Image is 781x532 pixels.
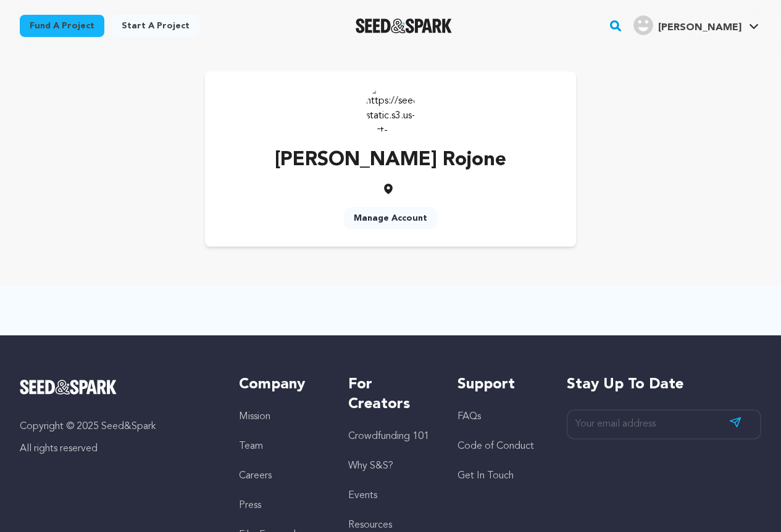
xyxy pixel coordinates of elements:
a: Get In Touch [457,471,514,481]
a: Resources [348,520,392,530]
a: Seed&Spark Homepage [356,18,453,33]
a: Mission [239,412,270,422]
h5: Company [239,375,324,395]
h5: Support [457,375,542,395]
h5: Stay up to date [567,375,761,395]
p: Copyright © 2025 Seed&Spark [20,419,214,434]
h5: For Creators [348,375,433,414]
a: Seed&Spark Homepage [20,380,214,395]
p: [PERSON_NAME] Rojone [275,145,506,175]
a: Events [348,491,377,501]
a: Start a project [112,15,199,37]
a: Crowdfunding 101 [348,432,429,441]
span: [PERSON_NAME] [658,23,741,33]
img: Seed&Spark Logo [20,380,117,395]
span: Akther R.'s Profile [631,13,761,39]
img: https://seedandspark-static.s3.us-east-2.amazonaws.com/images/User/002/321/459/medium/ACg8ocJu7ss... [366,84,416,133]
input: Your email address [567,409,761,440]
a: Fund a project [20,15,104,37]
div: Akther R.'s Profile [633,15,741,35]
p: All rights reserved [20,441,214,456]
img: Seed&Spark Logo Dark Mode [356,18,453,33]
a: Why S&S? [348,461,393,471]
a: Press [239,501,261,510]
a: Team [239,441,263,451]
a: FAQs [457,412,481,422]
a: Manage Account [344,207,437,229]
a: Akther R.'s Profile [631,13,761,35]
a: Code of Conduct [457,441,534,451]
a: Careers [239,471,272,481]
img: user.png [633,15,653,35]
